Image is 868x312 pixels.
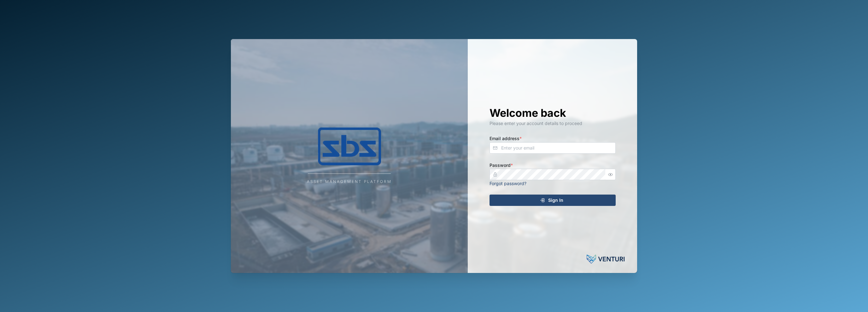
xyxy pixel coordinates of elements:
[490,181,526,186] a: Forgot password?
[490,162,513,169] label: Password
[587,253,625,265] img: Powered by: Venturi
[548,195,563,206] span: Sign In
[490,120,616,127] div: Please enter your account details to proceed
[490,106,616,120] h1: Welcome back
[490,135,522,142] label: Email address
[307,179,392,185] div: Asset Management Platform
[490,195,616,206] button: Sign In
[490,142,616,154] input: Enter your email
[286,128,413,165] img: Company Logo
